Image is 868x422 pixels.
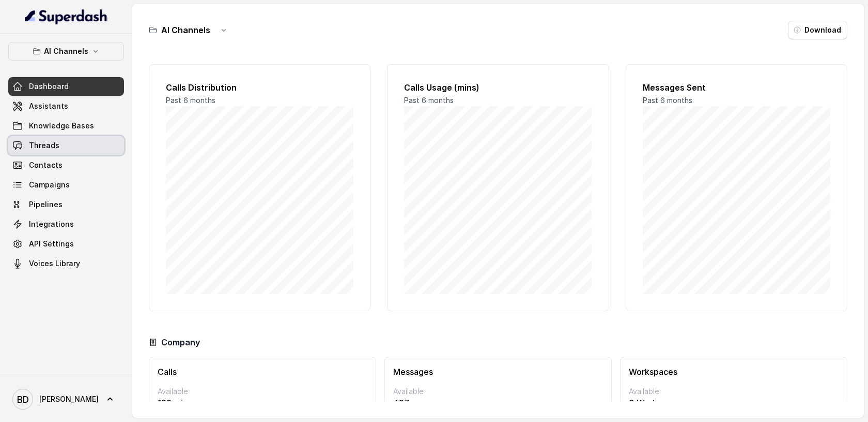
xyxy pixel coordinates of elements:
[8,254,124,273] a: Voices Library
[629,397,839,409] p: 0 Workspaces
[393,366,603,378] h3: Messages
[39,394,99,404] span: [PERSON_NAME]
[29,258,80,269] span: Voices Library
[161,336,200,348] h3: Company
[8,195,124,214] a: Pipelines
[161,24,210,36] h3: AI Channels
[8,42,124,61] button: AI Channels
[44,45,88,57] p: AI Channels
[8,215,124,234] a: Integrations
[8,176,124,194] a: Campaigns
[8,385,124,414] a: [PERSON_NAME]
[393,397,603,409] p: 497 messages
[8,97,124,115] a: Assistants
[643,81,830,94] h2: Messages Sent
[29,239,74,249] span: API Settings
[29,81,69,92] span: Dashboard
[29,101,68,111] span: Assistants
[8,136,124,155] a: Threads
[17,394,29,405] text: BD
[8,77,124,96] a: Dashboard
[158,366,367,378] h3: Calls
[29,219,74,229] span: Integrations
[643,96,692,105] span: Past 6 months
[629,386,839,397] p: Available
[29,199,63,210] span: Pipelines
[29,180,70,190] span: Campaigns
[8,235,124,253] a: API Settings
[8,156,124,174] a: Contacts
[166,81,353,94] h2: Calls Distribution
[8,117,124,135] a: Knowledge Bases
[158,386,367,397] p: Available
[404,96,454,105] span: Past 6 months
[404,81,592,94] h2: Calls Usage (mins)
[629,366,839,378] h3: Workspaces
[158,397,367,409] p: 132 mins
[788,21,847,39] button: Download
[29,160,63,170] span: Contacts
[29,121,94,131] span: Knowledge Bases
[25,8,108,25] img: light.svg
[29,140,59,151] span: Threads
[166,96,215,105] span: Past 6 months
[393,386,603,397] p: Available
